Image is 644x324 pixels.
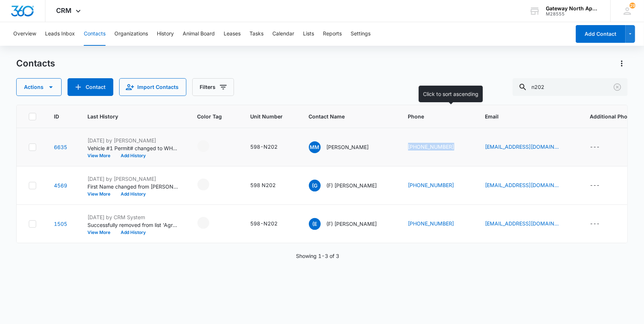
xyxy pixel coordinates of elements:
[224,22,241,46] button: Leases
[408,143,454,151] a: [PHONE_NUMBER]
[192,78,234,96] button: Filters
[576,25,626,43] button: Add Contact
[116,154,151,158] button: Add History
[485,181,572,190] div: Email - gabrielnedela23@gmail.com - Select to Edit Field
[323,22,342,46] button: Reports
[87,213,180,221] p: [DATE] by CRM System
[590,220,600,228] div: ---
[408,181,468,190] div: Phone - (970) 632-3289 - Select to Edit Field
[116,230,151,235] button: Add History
[309,141,382,153] div: Contact Name - Michael Montoya - Select to Edit Field
[157,22,174,46] button: History
[513,78,628,96] input: Search Contacts
[87,230,116,235] button: View More
[87,144,180,152] p: Vehicle #1 Permit# changed to WH-3069.
[54,113,59,120] span: ID
[119,78,186,96] button: Import Contacts
[590,181,600,190] div: ---
[327,182,377,189] p: (F) [PERSON_NAME]
[197,217,223,229] div: - - Select to Edit Field
[87,192,116,196] button: View More
[612,81,623,93] button: Clear
[251,220,291,228] div: Unit Number - 598-N202 - Select to Edit Field
[54,221,67,227] a: Navigate to contact details page for (F) Esther Megan Carlisle
[419,86,483,102] div: Click to sort ascending
[351,22,371,46] button: Settings
[197,113,222,120] span: Color Tag
[197,179,223,190] div: - - Select to Edit Field
[68,78,113,96] button: Add Contact
[630,3,636,8] div: notifications count
[408,113,457,120] span: Phone
[485,220,572,228] div: Email - carlisleesther@gmail.com - Select to Edit Field
[183,22,215,46] button: Animal Board
[616,58,628,69] button: Actions
[251,181,289,190] div: Unit Number - 598 N202 - Select to Edit Field
[590,113,634,120] span: Additional Phone
[546,6,600,11] div: account name
[309,218,321,230] span: (E
[303,22,314,46] button: Lists
[296,252,339,260] p: Showing 1-3 of 3
[13,22,36,46] button: Overview
[114,22,148,46] button: Organizations
[87,183,180,190] p: First Name changed from [PERSON_NAME] ([PERSON_NAME].
[87,137,180,144] p: [DATE] by [PERSON_NAME]
[546,11,600,17] div: account id
[56,7,72,14] span: CRM
[327,220,377,228] p: (F) [PERSON_NAME]
[251,113,291,120] span: Unit Number
[54,182,67,189] a: Navigate to contact details page for (F) Gabriel Beckman-Nedela
[485,143,559,151] a: [EMAIL_ADDRESS][DOMAIN_NAME]
[87,175,180,183] p: [DATE] by [PERSON_NAME]
[249,22,264,46] button: Tasks
[16,58,55,69] h1: Contacts
[309,141,321,153] span: MM
[251,143,291,152] div: Unit Number - 598-N202 - Select to Edit Field
[251,181,276,189] div: 598 N202
[84,22,106,46] button: Contacts
[630,3,636,8] span: 29
[272,22,294,46] button: Calendar
[408,220,454,227] a: [PHONE_NUMBER]
[54,144,67,150] a: Navigate to contact details page for Michael Montoya
[116,192,151,196] button: Add History
[590,220,613,228] div: Additional Phone - - Select to Edit Field
[327,143,369,151] p: [PERSON_NAME]
[590,181,613,190] div: Additional Phone - - Select to Edit Field
[408,220,468,228] div: Phone - (915) 330-7063 - Select to Edit Field
[309,218,390,230] div: Contact Name - (F) Esther Megan Carlisle - Select to Edit Field
[485,143,572,152] div: Email - michaelmontoya2022023@gmail.com - Select to Edit Field
[87,113,169,120] span: Last History
[590,143,613,152] div: Additional Phone - - Select to Edit Field
[45,22,75,46] button: Leads Inbox
[408,143,468,152] div: Phone - (970) 214-3343 - Select to Edit Field
[16,78,62,96] button: Actions
[408,181,454,189] a: [PHONE_NUMBER]
[251,143,278,151] div: 598-N202
[309,180,321,192] span: (G
[309,180,390,192] div: Contact Name - (F) Gabriel Beckman-Nedela - Select to Edit Field
[485,220,559,227] a: [EMAIL_ADDRESS][DOMAIN_NAME]
[197,140,223,152] div: - - Select to Edit Field
[590,143,600,152] div: ---
[87,154,116,158] button: View More
[251,220,278,227] div: 598-N202
[87,221,180,229] p: Successfully removed from list 'Agreed to Subscribe - Emails'.
[309,113,380,120] span: Contact Name
[485,113,562,120] span: Email
[485,181,559,189] a: [EMAIL_ADDRESS][DOMAIN_NAME]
